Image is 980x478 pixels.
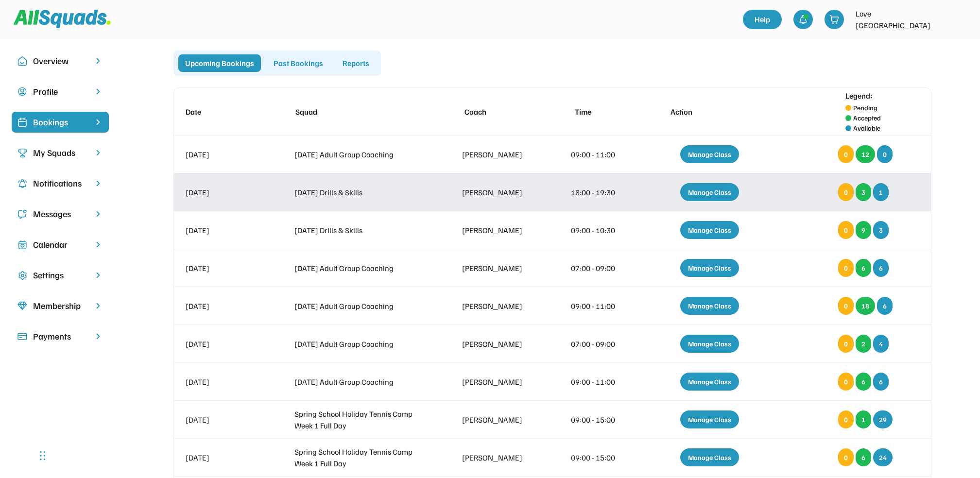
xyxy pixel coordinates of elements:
img: Icon%20copy%203.svg [17,148,27,158]
div: [DATE] Adult Group Coaching [294,338,427,350]
div: [PERSON_NAME] [462,187,535,198]
div: 18:00 - 19:30 [571,187,630,198]
div: 4 [873,335,889,353]
div: Manage Class [680,297,739,315]
div: Upcoming Bookings [178,54,261,72]
div: 6 [877,297,893,315]
div: Manage Class [680,373,739,391]
div: Profile [33,85,87,98]
div: Calendar [33,238,87,251]
div: Payments [33,330,87,343]
div: [DATE] Adult Group Coaching [294,149,427,160]
div: 09:00 - 11:00 [571,376,630,388]
img: bell-03%20%281%29.svg [798,15,808,24]
img: chevron-right.svg [93,179,103,188]
img: Icon%20copy%2016.svg [17,271,27,280]
img: Icon%20%2819%29.svg [17,118,27,127]
div: Legend: [845,90,873,102]
div: [PERSON_NAME] [462,300,535,312]
div: [DATE] [186,452,259,463]
div: 6 [856,373,871,391]
div: [DATE] Drills & Skills [294,224,427,236]
div: Messages [33,207,87,221]
div: 0 [838,259,854,277]
div: 07:00 - 09:00 [571,262,630,274]
div: Manage Class [680,335,739,353]
div: [DATE] Adult Group Coaching [294,376,427,388]
div: [PERSON_NAME] [462,262,535,274]
div: Action [671,106,758,118]
div: [DATE] [186,300,259,312]
div: [DATE] [186,149,259,160]
img: Icon%20copy%207.svg [17,240,27,250]
div: Love [GEOGRAPHIC_DATA] [856,8,943,31]
div: Bookings [33,116,87,129]
div: 9 [856,221,871,239]
div: [DATE] Adult Group Coaching [294,300,427,312]
img: chevron-right.svg [93,87,103,96]
div: Manage Class [680,410,739,428]
div: Notifications [33,177,87,190]
img: Icon%20copy%204.svg [17,179,27,188]
div: 18 [856,297,875,315]
div: 29 [873,410,893,428]
div: [PERSON_NAME] [462,149,535,160]
div: Overview [33,54,87,68]
div: Spring School Holiday Tennis Camp Week 1 Full Day [294,408,427,431]
a: Help [743,10,782,29]
div: [DATE] Adult Group Coaching [294,262,427,274]
div: [PERSON_NAME] [462,224,535,236]
div: Past Bookings [267,54,330,72]
div: 24 [873,448,893,466]
div: 0 [838,335,854,353]
div: 6 [856,259,871,277]
div: 09:00 - 15:00 [571,414,630,426]
div: Accepted [853,113,881,123]
div: 3 [873,221,889,239]
div: Manage Class [680,145,739,163]
div: [DATE] Drills & Skills [294,187,427,198]
img: chevron-right.svg [93,240,103,249]
div: 09:00 - 11:00 [571,149,630,160]
div: 1 [856,410,871,428]
div: Coach [464,106,538,118]
div: 3 [856,183,871,201]
div: Time [575,106,634,118]
div: [DATE] [186,414,259,426]
img: LTPP_Logo_REV.jpeg [949,10,968,29]
div: 6 [856,448,871,466]
div: [PERSON_NAME] [462,376,535,388]
div: 12 [856,145,875,163]
img: chevron-right.svg [93,56,103,66]
div: 0 [838,297,854,315]
div: Available [853,123,880,133]
img: chevron-right.svg [93,271,103,280]
div: 0 [838,410,854,428]
div: 1 [873,183,889,201]
div: Reports [336,54,376,72]
div: Pending [853,102,877,113]
img: Icon%20copy%208.svg [17,301,27,311]
div: Manage Class [680,183,739,201]
div: 09:00 - 10:30 [571,224,630,236]
img: Icon%20copy%205.svg [17,209,27,219]
img: Squad%20Logo.svg [14,10,111,28]
div: Settings [33,269,87,282]
div: [DATE] [186,338,259,350]
img: chevron-right.svg [93,332,103,341]
div: 09:00 - 15:00 [571,452,630,463]
div: 2 [856,335,871,353]
img: chevron-right.svg [93,301,103,310]
div: 07:00 - 09:00 [571,338,630,350]
img: shopping-cart-01%20%281%29.svg [829,15,839,24]
div: Manage Class [680,259,739,277]
div: [DATE] [186,224,259,236]
img: chevron-right.svg [93,148,103,157]
img: chevron-right%20copy%203.svg [93,118,103,127]
div: Manage Class [680,448,739,466]
div: [DATE] [186,262,259,274]
div: Date [186,106,259,118]
div: [PERSON_NAME] [462,452,535,463]
div: 0 [838,448,854,466]
div: 0 [877,145,893,163]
